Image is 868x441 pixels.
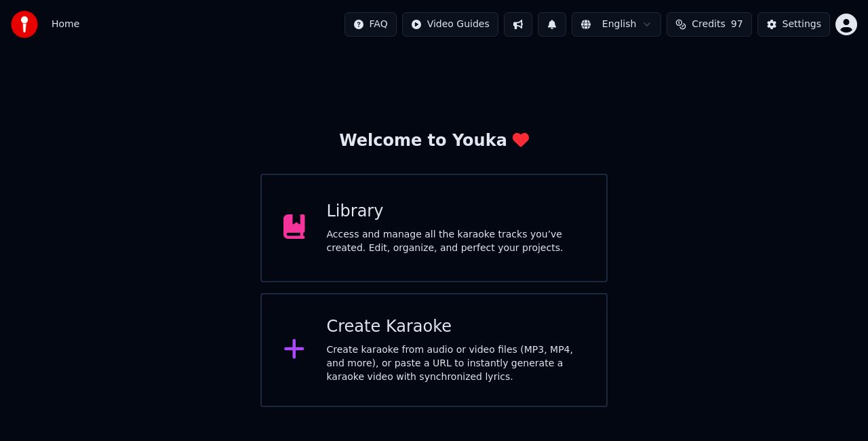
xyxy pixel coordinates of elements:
[344,12,397,37] button: FAQ
[731,18,743,31] span: 97
[327,228,585,255] div: Access and manage all the karaoke tracks you’ve created. Edit, organize, and perfect your projects.
[52,18,79,31] nav: breadcrumb
[52,18,79,31] span: Home
[667,12,751,37] button: Credits97
[783,18,821,31] div: Settings
[692,18,725,31] span: Credits
[327,201,585,223] div: Library
[327,343,585,384] div: Create karaoke from audio or video files (MP3, MP4, and more), or paste a URL to instantly genera...
[339,130,529,152] div: Welcome to Youka
[327,316,585,338] div: Create Karaoke
[402,12,498,37] button: Video Guides
[757,12,830,37] button: Settings
[11,11,38,38] img: youka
